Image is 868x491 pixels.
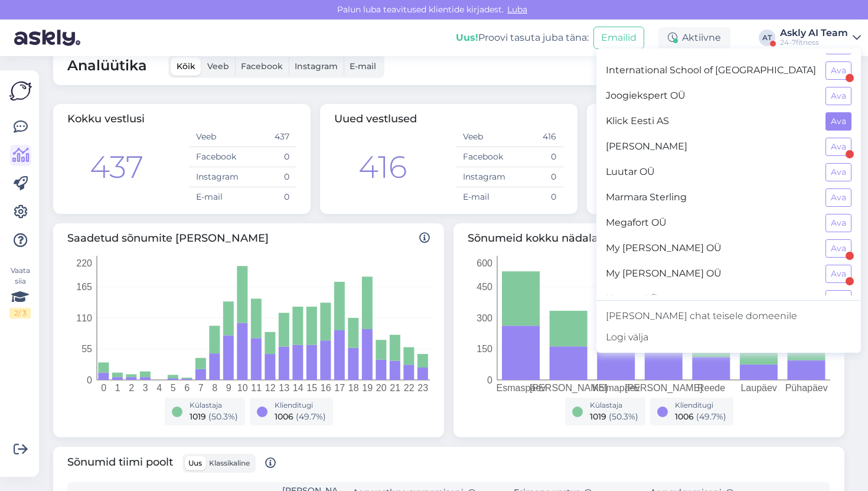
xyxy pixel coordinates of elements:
td: 416 [510,127,563,147]
span: Instagram [295,61,338,71]
td: 0 [510,167,563,187]
div: 2 / 3 [9,308,31,318]
span: Luba [504,4,531,15]
tspan: 600 [477,258,492,268]
span: Veeb [207,61,229,71]
tspan: 5 [171,383,176,393]
td: E-mail [456,187,510,207]
span: Joogiekspert OÜ [606,87,816,105]
tspan: 14 [293,383,304,393]
tspan: 22 [404,383,415,393]
tspan: 11 [251,383,262,393]
tspan: Esmaspäev [496,383,546,393]
div: Külastaja [590,400,638,411]
tspan: Reede [697,383,725,393]
span: Klick Eesti AS [606,112,816,131]
span: Marmara Sterling [606,188,816,207]
tspan: 15 [306,383,317,393]
tspan: 220 [76,258,92,268]
span: Sõnumid tiimi poolt [67,454,276,473]
div: Klienditugi [675,400,726,411]
a: [PERSON_NAME] chat teisele domeenile [596,305,861,327]
div: Külastaja [190,400,238,411]
span: Analüütika [67,55,147,78]
span: 1019 [590,411,606,422]
tspan: 110 [76,313,92,323]
span: International School of [GEOGRAPHIC_DATA] [606,61,816,80]
tspan: 13 [279,383,289,393]
tspan: 2 [129,383,134,393]
tspan: 300 [477,313,492,323]
span: Noorus OÜ [606,290,816,308]
div: Askly AI Team [780,28,848,38]
td: Veeb [456,127,510,147]
tspan: 19 [362,383,373,393]
div: Klienditugi [275,400,326,411]
td: E-mail [189,187,243,207]
tspan: 20 [376,383,387,393]
span: My [PERSON_NAME] OÜ [606,239,816,258]
tspan: 16 [321,383,331,393]
span: Facebook [241,61,283,71]
span: ( 50.3 %) [609,411,638,422]
span: 1019 [190,411,206,422]
td: 0 [243,167,296,187]
tspan: 1 [115,383,120,393]
tspan: 7 [198,383,204,393]
td: 0 [510,187,563,207]
tspan: 0 [87,375,92,385]
tspan: 18 [348,383,359,393]
td: Instagram [456,167,510,187]
tspan: 165 [76,282,92,292]
button: Ava [825,87,851,105]
a: Askly AI Team24-7fitness [780,28,861,47]
span: Sõnumeid kokku nädalas [468,230,830,246]
td: Facebook [456,147,510,167]
tspan: [PERSON_NAME] [530,383,608,394]
button: Ava [825,265,851,283]
b: Uus! [456,32,478,43]
button: Ava [825,61,851,80]
tspan: 4 [156,383,162,393]
td: Instagram [189,167,243,187]
span: Megafort OÜ [606,214,816,232]
span: 1006 [275,411,293,422]
tspan: 0 [101,383,106,393]
span: ( 50.3 %) [208,411,238,422]
td: 0 [243,147,296,167]
span: 1006 [675,411,694,422]
tspan: 10 [237,383,248,393]
span: Uus [188,459,202,467]
tspan: 21 [390,383,400,393]
tspan: [PERSON_NAME] [625,383,703,394]
button: Ava [825,138,851,156]
div: Proovi tasuta juba täna: [456,31,589,45]
div: 437 [90,144,143,190]
span: [PERSON_NAME] [606,138,816,156]
div: 416 [358,144,407,190]
span: My [PERSON_NAME] OÜ [606,265,816,283]
span: Luutar OÜ [606,163,816,181]
td: 0 [243,187,296,207]
tspan: Laupäev [740,383,776,393]
tspan: 150 [477,344,492,354]
tspan: 12 [265,383,276,393]
span: Klassikaline [209,459,250,467]
div: Aktiivne [658,27,730,48]
div: 24-7fitness [780,38,848,47]
span: E-mail [350,61,376,71]
div: Vaata siia [9,265,31,318]
tspan: Kolmapäev [592,383,639,393]
tspan: 3 [143,383,148,393]
button: Ava [825,112,851,131]
span: ( 49.7 %) [696,411,726,422]
td: Veeb [189,127,243,147]
button: Ava [825,239,851,258]
td: 0 [510,147,563,167]
img: Askly Logo [9,80,32,102]
span: Saadetud sõnumite [PERSON_NAME] [67,230,430,246]
tspan: 9 [226,383,231,393]
tspan: 23 [417,383,428,393]
tspan: 0 [487,375,492,385]
tspan: 8 [212,383,217,393]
